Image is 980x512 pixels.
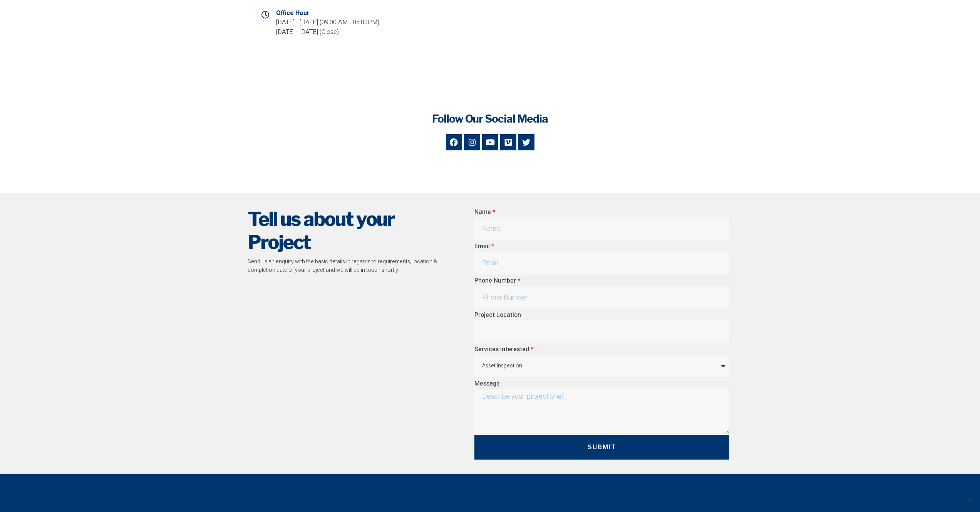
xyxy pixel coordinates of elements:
input: Only numbers and phone characters (#, -, *, etc) are accepted. [474,286,729,309]
input: Name [474,217,729,240]
label: Services Interested [474,345,533,355]
h4: Follow Our Social Media [248,111,733,126]
h5: Office Hour [276,8,379,18]
label: Project Location [474,310,521,320]
label: Phone Number [474,276,520,286]
label: Email [474,242,494,252]
input: Email [474,252,729,275]
h2: Tell us about your Project [248,207,444,254]
p: Send us an enquiry with the basic details in regards to requirements, location & completion date ... [248,258,444,275]
label: Message [474,379,500,389]
button: Submit [474,435,729,460]
p: [DATE] - [DATE] (09.00 AM - 05.00PM) [DATE] - [DATE] (Close) [276,18,379,37]
span: Submit [588,443,616,452]
label: Name [474,207,495,217]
